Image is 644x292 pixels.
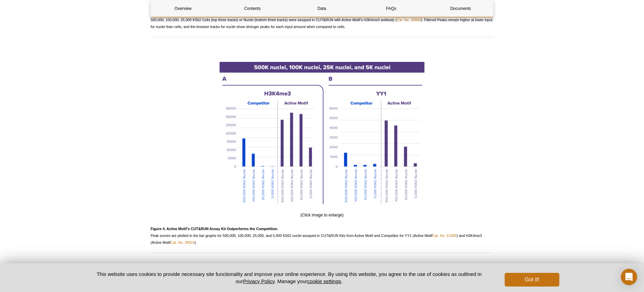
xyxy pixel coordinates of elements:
[151,62,493,218] div: (Click image to enlarge)
[220,0,284,17] a: Contents
[85,270,493,285] p: This website uses cookies to provide necessary site functionality and improve your online experie...
[151,11,492,29] span: 500,000, 100,000, 25,000 K562 Cells (top three tracks) or Nuclei (bottom three tracks) were assay...
[151,227,278,231] strong: Figure 4. Active Motif’s CUT&RUN Assay Kit Outperforms the Competition.
[151,0,215,17] a: Overview
[220,62,424,210] img: CUT&RUN compared with published data
[505,273,559,287] button: Got it!
[307,278,341,284] button: cookie settings
[429,0,493,17] a: Documents
[359,0,423,17] a: FAQs
[170,240,195,244] a: Cat. No. 39916
[243,278,275,284] a: Privacy Policy
[432,234,457,238] a: Cat. No. 61980
[621,269,637,285] div: Open Intercom Messenger
[396,18,421,22] a: Cat. No. 39060
[290,0,354,17] a: Data
[151,227,482,244] span: Peak scores are plotted in the bar graphs for 500,000, 100,000, 25,000, and 5,000 K562 nuclei ass...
